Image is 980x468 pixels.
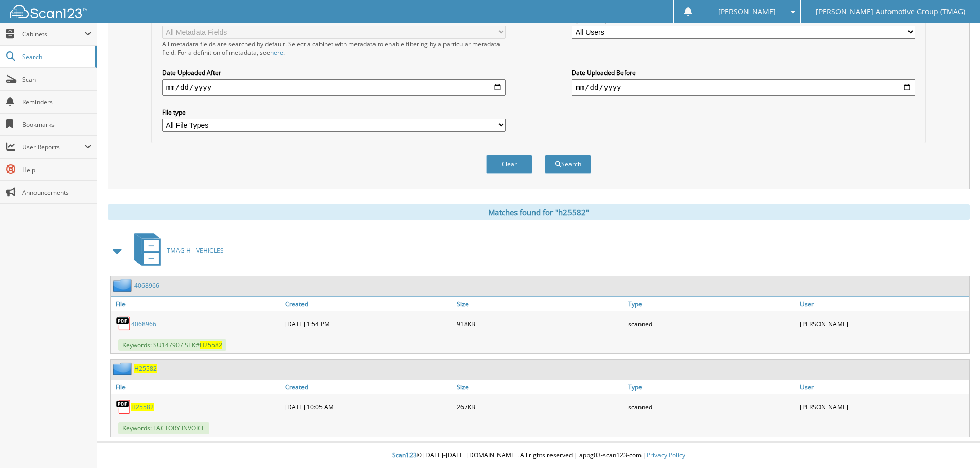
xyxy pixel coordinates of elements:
[718,9,776,15] span: [PERSON_NAME]
[162,68,506,77] label: Date Uploaded After
[22,30,84,39] span: Cabinets
[282,380,454,394] a: Created
[22,120,92,129] span: Bookmarks
[118,339,226,351] span: Keywords: SU147907 STK#
[816,9,965,15] span: [PERSON_NAME] Automotive Group (TMAG)
[113,279,134,292] img: folder2.png
[282,297,454,311] a: Created
[572,68,915,77] label: Date Uploaded Before
[797,380,969,394] a: User
[134,281,159,290] a: 4068966
[22,165,92,174] span: Help
[22,143,84,152] span: User Reports
[545,155,591,174] button: Search
[131,320,156,328] a: 4068966
[22,75,92,84] span: Scan
[282,397,454,417] div: [DATE] 10:05 AM
[22,98,92,106] span: Reminders
[111,297,282,311] a: File
[392,451,417,459] span: Scan123
[454,397,626,417] div: 267KB
[626,397,797,417] div: scanned
[22,188,92,197] span: Announcements
[118,422,209,434] span: Keywords: FACTORY INVOICE
[486,155,532,174] button: Clear
[22,52,90,61] span: Search
[454,313,626,334] div: 918KB
[797,313,969,334] div: [PERSON_NAME]
[10,5,87,18] img: scan123-logo-white.svg
[108,204,970,220] div: Matches found for "h25582"
[797,397,969,417] div: [PERSON_NAME]
[647,451,685,459] a: Privacy Policy
[626,380,797,394] a: Type
[454,380,626,394] a: Size
[626,297,797,311] a: Type
[167,246,224,255] span: TMAG H - VEHICLES
[134,364,157,373] a: H25582
[131,403,154,411] a: H25582
[128,230,224,271] a: TMAG H - VEHICLES
[270,48,283,57] a: here
[116,316,131,331] img: PDF.png
[162,108,506,117] label: File type
[162,79,506,96] input: start
[97,443,980,468] div: © [DATE]-[DATE] [DOMAIN_NAME]. All rights reserved | appg03-scan123-com |
[116,399,131,415] img: PDF.png
[572,79,915,96] input: end
[111,380,282,394] a: File
[626,313,797,334] div: scanned
[200,341,222,349] span: H25582
[282,313,454,334] div: [DATE] 1:54 PM
[113,362,134,375] img: folder2.png
[454,297,626,311] a: Size
[929,419,980,468] iframe: Chat Widget
[797,297,969,311] a: User
[162,40,506,57] div: All metadata fields are searched by default. Select a cabinet with metadata to enable filtering b...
